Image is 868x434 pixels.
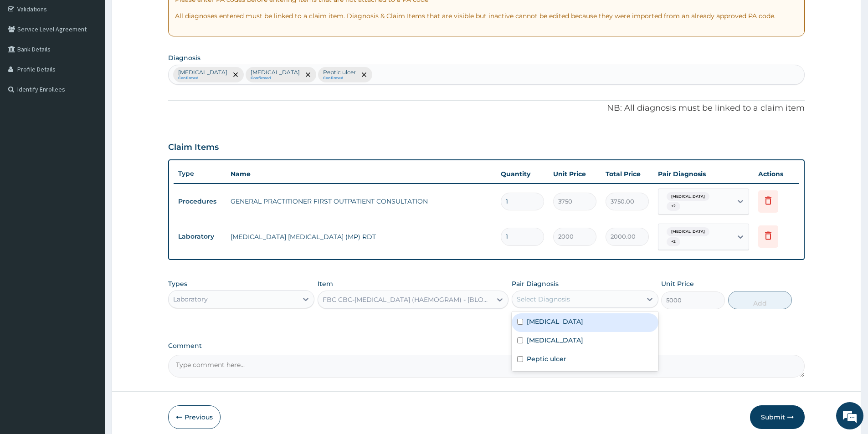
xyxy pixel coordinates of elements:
small: Confirmed [178,76,227,81]
p: NB: All diagnosis must be linked to a claim item [168,102,805,114]
th: Total Price [601,165,653,183]
label: Diagnosis [168,53,200,62]
div: Laboratory [173,295,208,304]
img: d_794563401_company_1708531726252_794563401 [17,46,37,68]
button: Submit [750,405,805,429]
td: [MEDICAL_DATA] [MEDICAL_DATA] (MP) RDT [226,228,496,246]
p: Peptic ulcer [323,69,356,76]
label: Item [318,279,333,288]
span: remove selection option [360,71,368,79]
label: Pair Diagnosis [512,279,559,288]
label: Comment [168,342,805,350]
td: Procedures [174,193,226,210]
span: remove selection option [304,71,312,79]
span: remove selection option [231,71,240,79]
th: Name [226,165,496,183]
label: [MEDICAL_DATA] [527,336,583,345]
td: Laboratory [174,228,226,245]
td: GENERAL PRACTITIONER FIRST OUTPATIENT CONSULTATION [226,192,496,210]
div: FBC CBC-[MEDICAL_DATA] (HAEMOGRAM) - [BLOOD] [323,295,493,304]
label: Types [168,280,187,288]
p: All diagnoses entered must be linked to a claim item. Diagnosis & Claim Items that are visible bu... [175,11,798,20]
th: Quantity [496,165,549,183]
span: [MEDICAL_DATA] [667,227,709,236]
label: Unit Price [661,279,694,288]
th: Type [174,165,226,182]
button: Previous [168,405,221,429]
span: + 2 [667,202,680,211]
p: [MEDICAL_DATA] [178,69,227,76]
th: Unit Price [549,165,601,183]
textarea: Type your message and hit 'Enter' [5,249,174,281]
div: Select Diagnosis [517,295,570,304]
small: Confirmed [323,76,356,81]
th: Pair Diagnosis [653,165,754,183]
span: + 2 [667,237,680,246]
h3: Claim Items [168,143,219,153]
label: [MEDICAL_DATA] [527,317,583,326]
button: Add [728,291,792,309]
small: Confirmed [251,76,300,81]
th: Actions [754,165,799,183]
span: We're online! [53,115,126,207]
p: [MEDICAL_DATA] [251,69,300,76]
span: [MEDICAL_DATA] [667,192,709,201]
div: Chat with us now [47,51,153,63]
div: Minimize live chat window [149,5,171,26]
label: Peptic ulcer [527,354,566,363]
